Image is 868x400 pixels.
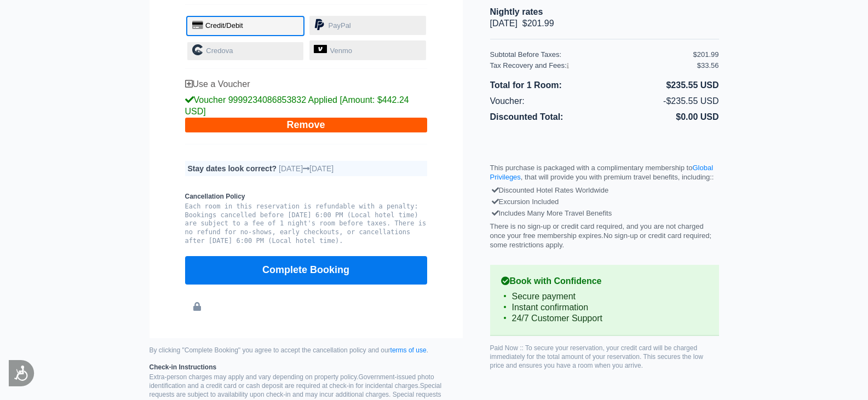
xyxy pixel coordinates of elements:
li: Instant confirmation [501,302,708,313]
div: Excursion Included [493,196,716,208]
b: Nightly rates [490,7,543,16]
p: There is no sign-up or credit card required, and you are not charged once your free membership ex... [490,222,719,250]
span: [DATE] [DATE] [279,164,334,173]
li: 24/7 Customer Support [501,313,708,324]
span: Credova [206,47,233,55]
pre: Each room in this reservation is refundable with a penalty: Bookings cancelled before [DATE] 6:00... [185,202,427,245]
div: Subtotal Before Taxes: [490,50,693,60]
span: Credit/Debit [205,21,243,30]
span: PayPal [329,21,351,30]
b: Check-in Instructions [150,363,463,372]
li: Voucher: [490,94,605,109]
span: [DATE] $201.99 [490,19,554,28]
span: Venmo [330,47,352,55]
li: $0.00 USD [605,109,719,125]
img: venmo-logo.svg [314,45,327,53]
li: Secure payment [501,291,708,302]
div: $201.99 [693,50,719,60]
button: Remove [185,118,427,132]
button: Complete Booking [185,256,427,285]
div: $33.56 [697,61,719,71]
span: Paid Now :: To secure your reservation, your credit card will be charged immediately for the tota... [490,344,703,369]
div: Use a Voucher [185,79,427,90]
a: Global Privileges [490,164,714,181]
div: Tax Recovery and Fees: [490,61,693,71]
b: Stay dates look correct? [188,164,277,173]
b: Book with Confidence [501,276,708,287]
small: By clicking "Complete Booking" you agree to accept the cancellation policy and our . [150,346,463,355]
span: Voucher 9999234086853832 Applied [Amount: $442.24 USD] [185,95,409,116]
li: Discounted Total: [490,109,605,125]
div: Includes Many More Travel Benefits [493,208,716,219]
div: Discounted Hotel Rates Worldwide [493,185,716,196]
a: terms of use [390,346,427,354]
span: No sign-up or credit card required; some restrictions apply. [490,231,712,249]
b: Cancellation Policy [185,193,427,201]
li: -$235.55 USD [605,94,719,109]
li: Total for 1 Room: [490,78,605,94]
li: $235.55 USD [605,78,719,94]
p: This purchase is packaged with a complimentary membership to , that will provide you with premium... [490,164,719,182]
